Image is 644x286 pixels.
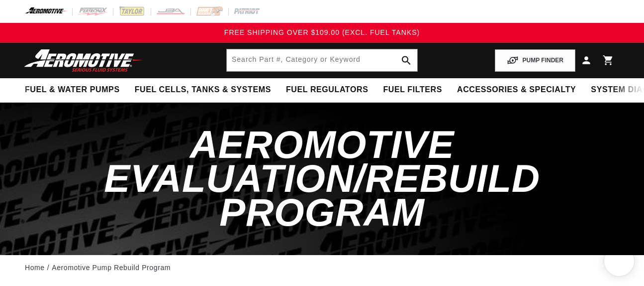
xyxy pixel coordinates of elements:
img: Aeromotive [21,49,146,72]
nav: breadcrumbs [25,262,619,273]
a: Aeromotive Pump Rebuild Program [52,262,171,273]
span: Fuel & Water Pumps [25,85,120,95]
summary: Fuel & Water Pumps [17,78,127,102]
span: Accessories & Specialty [457,85,576,95]
summary: Fuel Cells, Tanks & Systems [127,78,278,102]
input: Search by Part Number, Category or Keyword [227,49,417,71]
span: Fuel Regulators [286,85,368,95]
span: Fuel Filters [383,85,442,95]
a: Home [25,262,45,273]
button: search button [395,49,417,71]
span: FREE SHIPPING OVER $109.00 (EXCL. FUEL TANKS) [224,28,420,36]
span: Aeromotive Evaluation/Rebuild Program [104,123,540,235]
summary: Fuel Regulators [278,78,375,102]
button: PUMP FINDER [495,49,575,72]
span: Fuel Cells, Tanks & Systems [135,85,271,95]
summary: Fuel Filters [375,78,450,102]
summary: Accessories & Specialty [450,78,583,102]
